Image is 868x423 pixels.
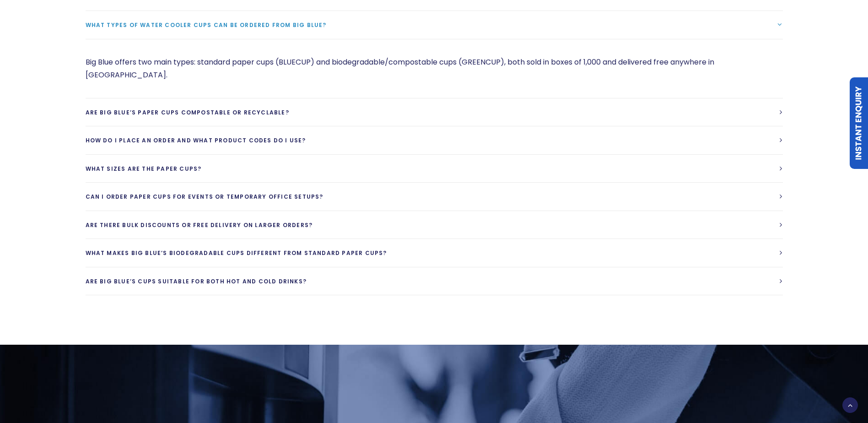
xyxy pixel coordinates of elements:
[86,21,327,29] span: What types of water cooler cups can be ordered from Big Blue?
[86,193,323,201] span: Can I order paper cups for events or temporary office setups?
[86,155,783,183] a: What sizes are the paper cups?
[86,277,307,285] span: Are Big Blue’s cups suitable for both hot and cold drinks?
[86,136,306,144] span: How do I place an order and what product codes do I use?
[86,183,783,211] a: Can I order paper cups for events or temporary office setups?
[850,77,868,169] a: Instant Enquiry
[86,108,289,116] span: Are Big Blue’s paper cups compostable or recyclable?
[86,126,783,154] a: How do I place an order and what product codes do I use?
[86,267,783,295] a: Are Big Blue’s cups suitable for both hot and cold drinks?
[86,56,783,81] p: Big Blue offers two main types: standard paper cups (BLUECUP) and biodegradable/compostable cups ...
[86,11,783,39] a: What types of water cooler cups can be ordered from Big Blue?
[86,211,783,239] a: Are there bulk discounts or free delivery on larger orders?
[808,363,855,410] iframe: Chatbot
[86,98,783,126] a: Are Big Blue’s paper cups compostable or recyclable?
[86,165,202,173] span: What sizes are the paper cups?
[86,221,313,229] span: Are there bulk discounts or free delivery on larger orders?
[86,239,783,267] a: What makes Big Blue’s biodegradable cups different from standard paper cups?
[86,249,387,257] span: What makes Big Blue’s biodegradable cups different from standard paper cups?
